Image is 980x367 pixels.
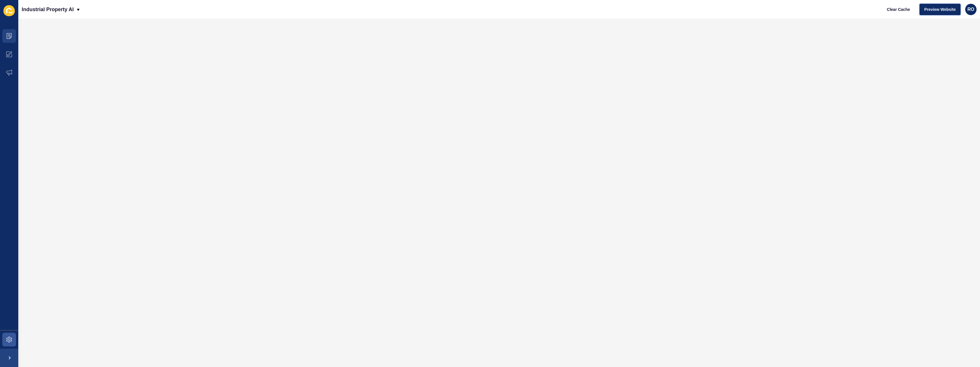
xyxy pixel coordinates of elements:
[887,7,910,12] span: Clear Cache
[919,4,961,15] button: Preview Website
[967,7,974,12] span: RO
[924,7,956,12] span: Preview Website
[882,4,915,15] button: Clear Cache
[22,2,74,17] p: Industrial Property AI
